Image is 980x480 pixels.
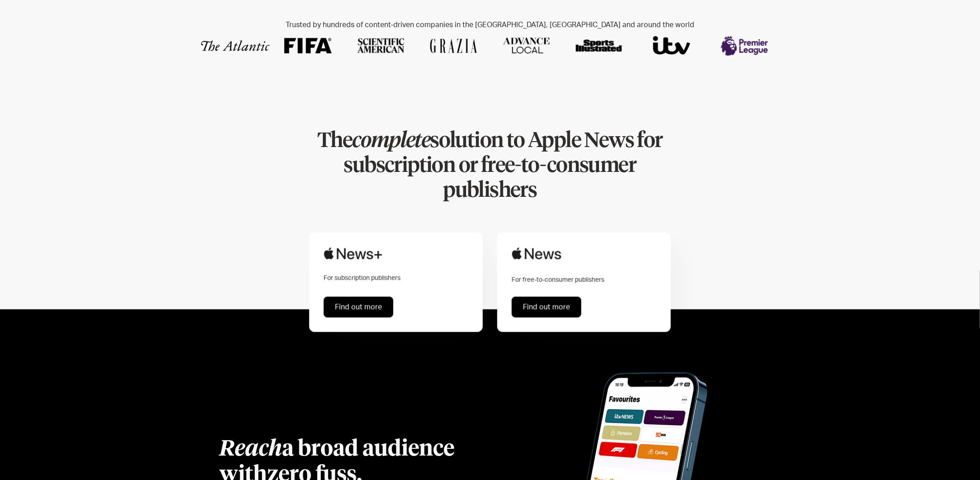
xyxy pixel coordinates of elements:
em: complete [352,131,430,152]
h2: Trusted by hundreds of content-driven companies in the [GEOGRAPHIC_DATA], [GEOGRAPHIC_DATA] and a... [201,21,779,29]
h1: The solution to Apple News for subscription or free-to-consumer publishers [296,129,684,204]
span: For subscription publishers [324,275,400,281]
a: Find out more [512,297,581,318]
span: For free-to-consumer publishers [512,277,604,283]
em: Reach [220,438,283,460]
a: Find out more [324,297,393,318]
